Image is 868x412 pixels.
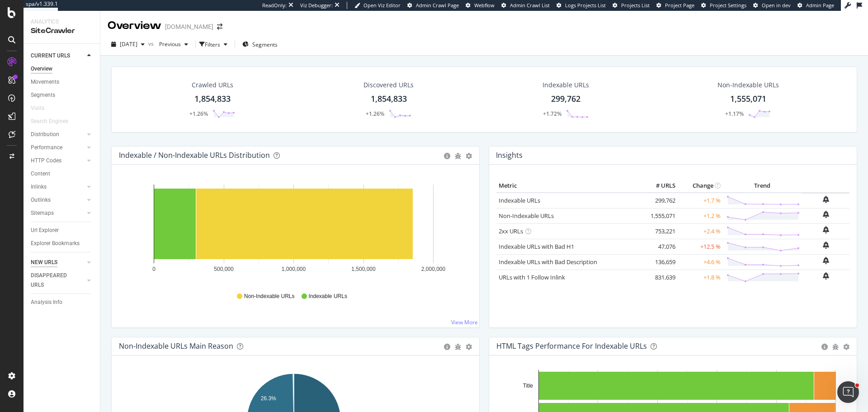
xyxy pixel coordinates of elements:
a: HTTP Codes [31,156,85,166]
td: 299,762 [642,193,678,208]
div: 1,555,071 [730,93,766,105]
a: View More [451,318,478,326]
span: Project Page [665,2,694,9]
div: bell-plus [823,211,829,218]
div: ReadOnly: [262,2,287,9]
div: Crawled URLs [192,81,233,90]
div: HTML Tags Performance for Indexable URLs [496,341,647,350]
a: Admin Crawl Page [407,2,459,9]
div: bell-plus [823,242,829,249]
span: Project Settings [710,2,746,9]
h4: Insights [496,149,523,161]
button: Previous [156,37,192,52]
div: Overview [108,18,161,33]
text: 0 [152,266,156,272]
div: circle-info [444,344,450,350]
svg: A chart. [119,179,469,284]
text: Title [523,383,533,389]
text: 1,000,000 [282,266,306,272]
a: Admin Crawl List [501,2,550,9]
td: 47,076 [642,239,678,254]
a: Project Page [656,2,694,9]
a: Distribution [31,130,85,139]
span: Admin Crawl Page [416,2,459,9]
div: gear [466,344,472,350]
a: Movements [31,77,94,87]
div: 299,762 [551,93,580,105]
span: 2025 Sep. 11th [120,40,137,48]
a: Indexable URLs with Bad Description [499,258,597,266]
div: Url Explorer [31,226,59,235]
td: 1,555,071 [642,208,678,223]
div: Movements [31,77,59,87]
div: bug [455,153,461,159]
div: CURRENT URLS [31,51,70,61]
td: 831,639 [642,270,678,285]
div: Explorer Bookmarks [31,239,80,248]
div: Segments [31,90,55,100]
a: Visits [31,104,53,113]
text: 26.3% [261,395,276,402]
a: Analysis Info [31,298,94,307]
div: bell-plus [823,196,829,203]
a: Explorer Bookmarks [31,239,94,248]
a: DISAPPEARED URLS [31,271,85,290]
a: Project Settings [701,2,746,9]
span: Previous [156,40,181,48]
div: Viz Debugger: [300,2,333,9]
text: 2,000,000 [421,266,446,272]
div: +1.26% [189,110,208,118]
a: Admin Page [797,2,834,9]
th: # URLS [642,179,678,193]
th: Trend [723,179,802,193]
a: Outlinks [31,195,85,205]
td: 753,221 [642,223,678,239]
td: +1.7 % [678,193,723,208]
a: Content [31,169,94,179]
div: Non-Indexable URLs [717,81,779,90]
div: HTTP Codes [31,156,61,166]
td: +1.2 % [678,208,723,223]
td: +2.4 % [678,223,723,239]
div: Visits [31,104,44,113]
div: bell-plus [823,272,829,279]
a: Url Explorer [31,226,94,235]
div: 1,854,833 [371,93,407,105]
div: arrow-right-arrow-left [217,24,222,30]
span: Open in dev [762,2,791,9]
a: Overview [31,64,94,74]
div: gear [843,344,849,350]
div: 1,854,833 [194,93,231,105]
div: Distribution [31,130,59,139]
div: Filters [205,41,220,48]
div: Sitemaps [31,208,54,218]
th: Metric [496,179,642,193]
a: Non-Indexable URLs [499,212,554,220]
span: Admin Crawl List [510,2,550,9]
div: gear [466,153,472,159]
div: bell-plus [823,226,829,233]
a: Projects List [613,2,650,9]
a: 2xx URLs [499,227,523,235]
button: Segments [239,37,281,52]
div: bug [455,344,461,350]
div: NEW URLS [31,258,57,267]
a: Logs Projects List [557,2,606,9]
th: Change [678,179,723,193]
div: circle-info [444,153,450,159]
td: 136,659 [642,254,678,270]
a: Indexable URLs [499,196,540,204]
span: Indexable URLs [309,293,347,300]
a: Search Engines [31,117,77,126]
a: Open in dev [753,2,791,9]
span: Non-Indexable URLs [244,293,294,300]
a: Segments [31,90,94,100]
div: Search Engines [31,117,68,126]
div: +1.17% [725,110,744,118]
span: Webflow [474,2,495,9]
a: Indexable URLs with Bad H1 [499,242,574,251]
a: Sitemaps [31,208,85,218]
iframe: Intercom live chat [837,381,859,403]
span: Admin Page [806,2,834,9]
